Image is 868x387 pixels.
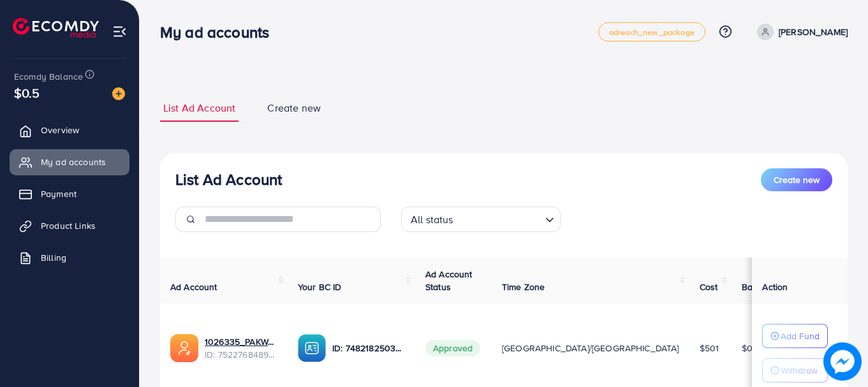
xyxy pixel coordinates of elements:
div: Search for option [401,207,561,232]
span: Ad Account Status [425,268,473,293]
span: Create new [774,173,820,186]
a: Product Links [10,213,129,238]
a: Billing [10,245,129,270]
img: logo [13,18,99,38]
span: Overview [41,124,79,136]
span: Payment [41,187,77,200]
p: ID: 7482182503915372561 [332,340,405,356]
img: ic-ads-acc.e4c84228.svg [170,334,198,362]
span: Create new [267,101,321,115]
span: ID: 7522768489221144593 [205,348,277,361]
span: adreach_new_package [609,28,695,36]
span: $0 [742,342,753,354]
a: [PERSON_NAME] [752,24,848,40]
p: Add Fund [781,328,820,344]
span: Ecomdy Balance [14,70,83,83]
h3: My ad accounts [160,23,279,41]
h3: List Ad Account [175,170,282,189]
img: image [112,87,125,100]
img: ic-ba-acc.ded83a64.svg [298,334,326,362]
span: Billing [41,251,66,264]
img: menu [112,24,127,39]
span: Time Zone [502,281,545,293]
span: $501 [700,342,719,354]
input: Search for option [457,208,540,229]
a: Payment [10,181,129,207]
a: Overview [10,117,129,143]
span: Approved [425,340,480,356]
a: 1026335_PAKWALL_1751531043864 [205,335,277,348]
span: All status [408,210,456,229]
span: My ad accounts [41,156,106,168]
a: My ad accounts [10,149,129,175]
button: Add Fund [762,324,828,348]
button: Create new [761,168,832,191]
a: adreach_new_package [598,22,705,41]
span: $0.5 [14,84,40,102]
span: Product Links [41,219,96,232]
button: Withdraw [762,358,828,383]
p: [PERSON_NAME] [779,24,848,40]
span: Cost [700,281,718,293]
span: [GEOGRAPHIC_DATA]/[GEOGRAPHIC_DATA] [502,342,679,354]
p: Withdraw [781,363,818,378]
img: image [823,342,862,381]
span: Action [762,281,788,293]
span: Your BC ID [298,281,342,293]
span: List Ad Account [163,101,235,115]
span: Balance [742,281,776,293]
span: Ad Account [170,281,217,293]
div: <span class='underline'>1026335_PAKWALL_1751531043864</span></br>7522768489221144593 [205,335,277,361]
